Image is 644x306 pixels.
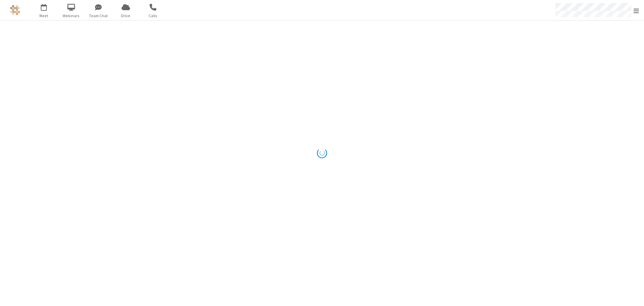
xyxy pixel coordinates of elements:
[86,13,111,19] span: Team Chat
[140,13,166,19] span: Calls
[10,5,20,15] img: QA Selenium DO NOT DELETE OR CHANGE
[31,13,57,19] span: Meet
[59,13,84,19] span: Webinars
[113,13,138,19] span: Drive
